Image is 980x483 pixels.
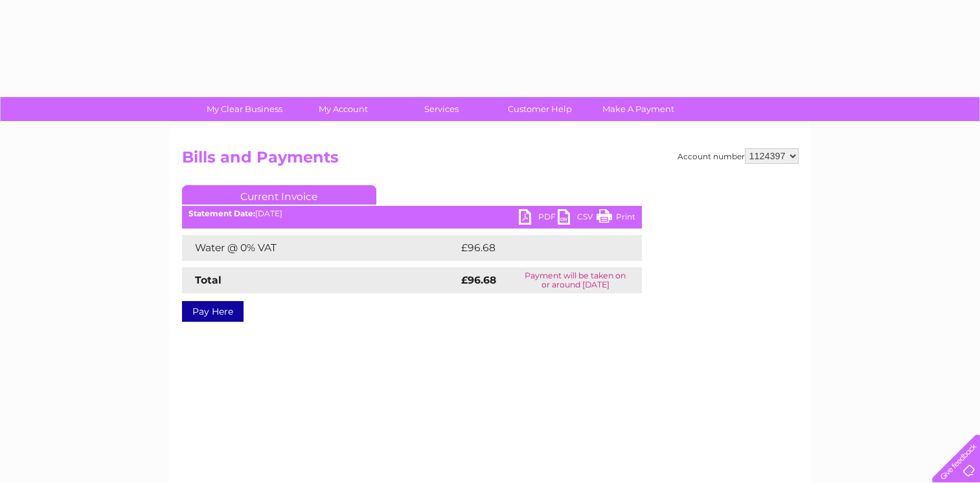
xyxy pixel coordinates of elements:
[678,148,799,164] div: Account number
[182,301,244,322] a: Pay Here
[182,185,376,205] a: Current Invoice
[290,97,396,121] a: My Account
[182,209,642,218] div: [DATE]
[558,209,597,228] a: CSV
[461,274,496,286] strong: £96.68
[585,97,692,121] a: Make A Payment
[458,235,617,261] td: £96.68
[509,267,642,293] td: Payment will be taken on or around [DATE]
[182,235,458,261] td: Water @ 0% VAT
[182,148,799,173] h2: Bills and Payments
[486,97,593,121] a: Customer Help
[388,97,495,121] a: Services
[191,97,298,121] a: My Clear Business
[519,209,558,228] a: PDF
[188,208,255,218] b: Statement Date:
[195,274,222,286] strong: Total
[597,209,635,228] a: Print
